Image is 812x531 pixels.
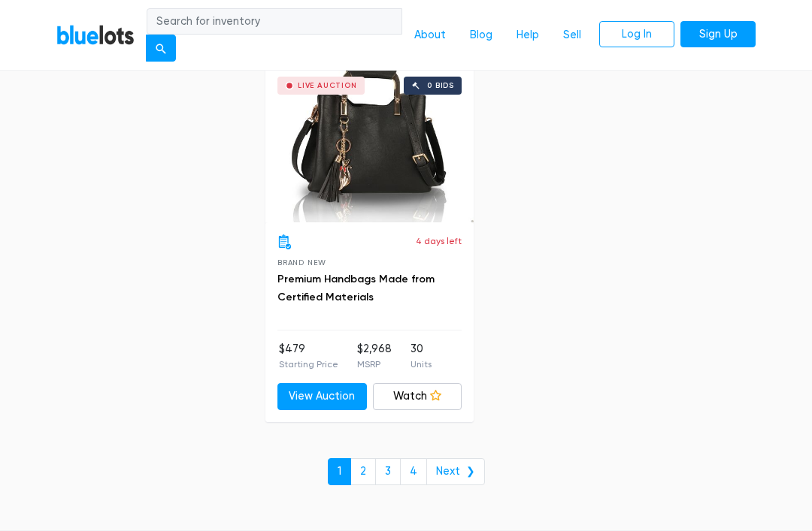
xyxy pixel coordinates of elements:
[357,358,392,371] p: MSRP
[147,8,402,35] input: Search for inventory
[680,21,756,48] a: Sign Up
[373,383,462,410] a: Watch
[400,458,427,485] a: 4
[416,234,462,248] p: 4 days left
[357,341,392,371] li: $2,968
[279,341,338,371] li: $479
[599,21,674,48] a: Log In
[411,341,432,371] li: 30
[298,82,357,89] div: Live Auction
[504,21,551,50] a: Help
[279,358,338,371] p: Starting Price
[328,458,351,485] a: 1
[277,383,367,410] a: View Auction
[426,458,485,485] a: Next ❯
[277,258,326,267] span: Brand New
[458,21,504,50] a: Blog
[402,21,458,50] a: About
[56,24,135,46] a: BlueLots
[427,82,454,89] div: 0 bids
[277,273,435,303] a: Premium Handbags Made from Certified Materials
[350,458,376,485] a: 2
[551,21,593,50] a: Sell
[265,65,474,222] a: Live Auction 0 bids
[375,458,401,485] a: 3
[411,358,432,371] p: Units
